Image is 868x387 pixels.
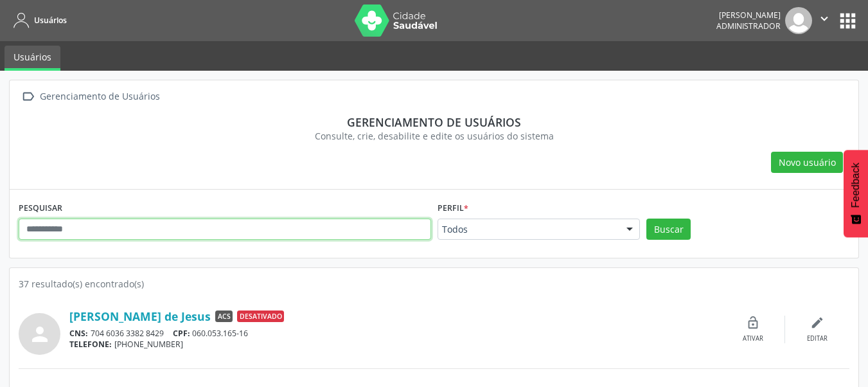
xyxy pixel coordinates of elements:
button: Novo usuário [771,152,843,174]
div: 704 6036 3382 8429 060.053.165-16 [69,328,721,339]
a:  Gerenciamento de Usuários [19,87,162,106]
span: ACS [215,310,233,322]
img: img [785,7,812,34]
span: Desativado [237,310,284,322]
span: CNS: [69,328,88,339]
span: Feedback [850,163,862,208]
button: apps [837,10,859,32]
i: person [28,323,51,346]
span: Novo usuário [779,156,836,169]
div: Ativar [743,334,763,343]
div: Editar [807,334,828,343]
div: Gerenciamento de Usuários [37,87,162,106]
a: Usuários [4,46,60,71]
div: [PERSON_NAME] [716,10,781,21]
span: TELEFONE: [69,339,112,350]
i:  [817,12,831,26]
span: Todos [442,223,614,236]
button:  [812,7,837,34]
span: Administrador [716,21,781,32]
i: lock_open [746,316,760,330]
div: Consulte, crie, desabilite e edite os usuários do sistema [28,129,840,143]
i:  [19,87,37,106]
div: 37 resultado(s) encontrado(s) [19,277,849,291]
button: Feedback - Mostrar pesquisa [844,150,868,237]
span: CPF: [173,328,190,339]
a: Usuários [9,10,67,31]
div: [PHONE_NUMBER] [69,339,721,350]
span: Usuários [34,15,67,26]
label: Perfil [438,199,468,219]
a: [PERSON_NAME] de Jesus [69,309,211,323]
button: Buscar [646,219,691,240]
i: edit [810,316,824,330]
label: PESQUISAR [19,199,62,219]
div: Gerenciamento de usuários [28,115,840,129]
